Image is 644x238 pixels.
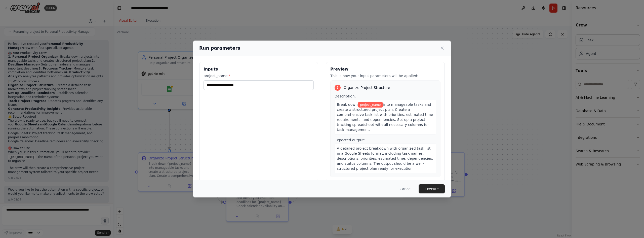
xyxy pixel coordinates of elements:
[337,103,433,132] span: into manageable tasks and create a structured project plan. Create a comprehensive task list with...
[204,73,314,78] label: project_name
[335,138,365,142] span: Expected output:
[199,45,240,52] h2: Run parameters
[330,73,440,78] p: This is how your input parameters will be applied:
[337,146,433,171] span: A detailed project breakdown with organized task list in a Google Sheets format, including task n...
[419,184,445,193] button: Execute
[337,103,358,107] span: Break down
[335,94,356,98] span: Description:
[204,66,314,72] h3: Inputs
[330,66,440,72] h3: Preview
[335,85,341,91] div: 1
[344,85,390,90] span: Organize Project Structure
[358,102,383,108] span: Variable: project_name
[396,184,416,193] button: Cancel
